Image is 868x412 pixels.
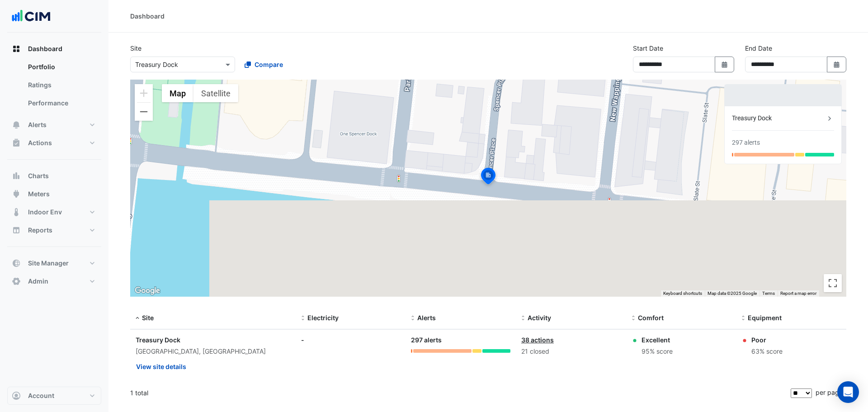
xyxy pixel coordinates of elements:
[732,114,825,123] div: Treasury Dock
[12,208,21,217] app-icon: Indoor Env
[132,285,162,297] a: Open this area in Google Maps (opens a new window)
[12,189,21,199] app-icon: Meters
[748,314,782,322] span: Equipment
[28,391,54,400] span: Account
[780,291,816,296] a: Report a map error
[28,138,52,147] span: Actions
[7,203,101,221] button: Indoor Env
[130,11,165,21] div: Dashboard
[28,277,48,286] span: Admin
[28,208,62,217] span: Indoor Env
[633,43,663,53] label: Start Date
[28,259,69,268] span: Site Manager
[7,134,101,152] button: Actions
[521,336,554,344] a: 38 actions
[528,314,551,322] span: Activity
[307,314,339,322] span: Electricity
[732,138,760,147] div: 297 alerts
[12,120,21,129] app-icon: Alerts
[7,185,101,203] button: Meters
[28,226,52,235] span: Reports
[162,84,193,102] button: Show street map
[28,171,49,180] span: Charts
[7,58,101,116] div: Dashboard
[7,40,101,58] button: Dashboard
[130,382,789,404] div: 1 total
[12,171,21,180] app-icon: Charts
[762,291,775,296] a: Terms
[7,272,101,290] button: Admin
[7,167,101,185] button: Charts
[28,120,47,129] span: Alerts
[255,60,283,69] span: Compare
[721,61,729,68] fa-icon: Select Date
[132,285,162,297] img: Google
[816,388,843,396] span: per page
[135,103,153,121] button: Zoom out
[642,346,673,357] div: 95% score
[745,43,772,53] label: End Date
[193,84,238,102] button: Show satellite imagery
[239,57,289,72] button: Compare
[411,335,510,346] div: 297 alerts
[7,221,101,239] button: Reports
[135,84,153,102] button: Zoom in
[28,44,62,53] span: Dashboard
[638,314,664,322] span: Comfort
[708,291,757,296] span: Map data ©2025 Google
[21,76,101,94] a: Ratings
[12,44,21,53] app-icon: Dashboard
[12,138,21,147] app-icon: Actions
[751,335,783,345] div: Poor
[136,335,290,345] div: Treasury Dock
[21,94,101,112] a: Performance
[301,335,401,345] div: -
[478,166,498,188] img: site-pin-selected.svg
[751,346,783,357] div: 63% score
[21,58,101,76] a: Portfolio
[7,254,101,272] button: Site Manager
[130,43,142,53] label: Site
[521,346,621,357] div: 21 closed
[642,335,673,345] div: Excellent
[136,346,290,357] div: [GEOGRAPHIC_DATA], [GEOGRAPHIC_DATA]
[12,226,21,235] app-icon: Reports
[12,259,21,268] app-icon: Site Manager
[12,277,21,286] app-icon: Admin
[142,314,154,322] span: Site
[7,387,101,405] button: Account
[663,290,702,297] button: Keyboard shortcuts
[28,189,50,199] span: Meters
[417,314,436,322] span: Alerts
[824,274,842,292] button: Toggle fullscreen view
[11,7,52,25] img: Company Logo
[136,359,187,374] button: View site details
[7,116,101,134] button: Alerts
[837,381,859,403] div: Open Intercom Messenger
[833,61,841,68] fa-icon: Select Date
